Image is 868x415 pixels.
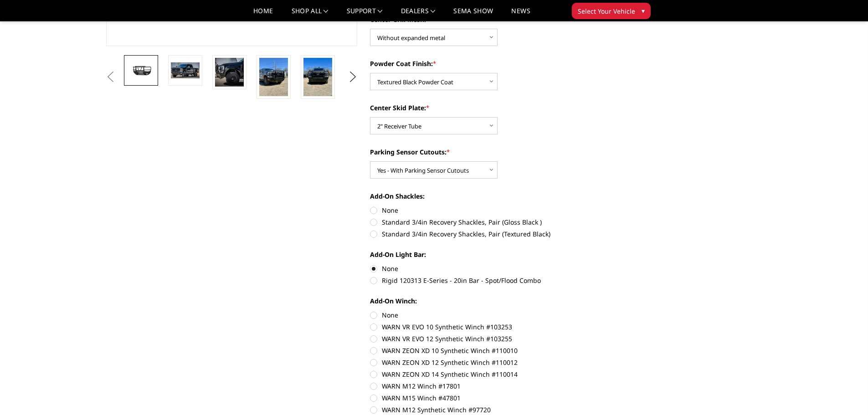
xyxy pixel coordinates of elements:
label: None [370,205,621,215]
label: None [370,310,621,320]
span: ▾ [642,6,645,15]
button: Next [346,70,360,84]
a: Dealers [401,8,436,21]
a: SEMA Show [453,8,493,21]
img: 2023-2025 Ford F250-350 - T2 Series - Extreme Front Bumper (receiver or winch) [259,58,288,96]
img: 2023-2025 Ford F250-350 - T2 Series - Extreme Front Bumper (receiver or winch) [215,58,244,87]
label: Center Skid Plate: [370,103,621,113]
label: Standard 3/4in Recovery Shackles, Pair (Gloss Black ) [370,217,621,227]
label: WARN M12 Synthetic Winch #97720 [370,405,621,415]
label: Standard 3/4in Recovery Shackles, Pair (Textured Black) [370,229,621,239]
label: Add-On Shackles: [370,191,621,201]
button: Previous [104,70,118,84]
a: News [511,8,530,21]
label: WARN M15 Winch #47801 [370,393,621,403]
button: Select Your Vehicle [572,3,651,19]
span: Select Your Vehicle [578,6,635,16]
label: Rigid 120313 E-Series - 20in Bar - Spot/Flood Combo [370,276,621,285]
a: Home [253,8,273,21]
label: Add-On Winch: [370,296,621,306]
label: Add-On Light Bar: [370,250,621,259]
label: None [370,264,621,273]
label: WARN ZEON XD 12 Synthetic Winch #110012 [370,358,621,367]
img: 2023-2025 Ford F250-350 - T2 Series - Extreme Front Bumper (receiver or winch) [303,58,332,96]
label: WARN ZEON XD 14 Synthetic Winch #110014 [370,369,621,379]
a: shop all [292,8,329,21]
a: Support [347,8,383,21]
label: WARN VR EVO 10 Synthetic Winch #103253 [370,322,621,332]
label: Parking Sensor Cutouts: [370,147,621,157]
label: WARN M12 Winch #17801 [370,381,621,391]
label: WARN VR EVO 12 Synthetic Winch #103255 [370,334,621,343]
label: WARN ZEON XD 10 Synthetic Winch #110010 [370,346,621,355]
img: 2023-2025 Ford F250-350 - T2 Series - Extreme Front Bumper (receiver or winch) [171,62,200,78]
label: Powder Coat Finish: [370,59,621,68]
img: 2023-2025 Ford F250-350 - T2 Series - Extreme Front Bumper (receiver or winch) [127,62,155,78]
